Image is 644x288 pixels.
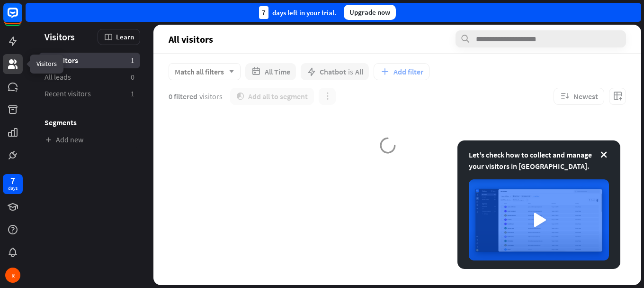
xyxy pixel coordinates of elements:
[131,56,134,65] aside: 1
[5,268,20,283] div: R
[10,177,15,185] div: 7
[116,32,134,41] span: Learn
[169,34,213,45] span: All visitors
[131,72,134,82] aside: 0
[45,56,78,65] span: All visitors
[45,72,71,82] span: All leads
[344,5,396,20] div: Upgrade now
[259,6,268,19] div: 7
[45,89,91,99] span: Recent visitors
[469,149,609,172] div: Let's check how to collect and manage your visitors in [GEOGRAPHIC_DATA].
[469,179,609,260] img: image
[39,132,140,148] a: Add new
[3,174,23,194] a: 7 days
[259,6,336,19] div: days left in your trial.
[39,86,140,102] a: Recent visitors 1
[8,4,36,32] button: Open LiveChat chat widget
[8,185,18,192] div: days
[39,118,140,127] h3: Segments
[131,89,134,99] aside: 1
[45,31,75,42] span: Visitors
[39,69,140,85] a: All leads 0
